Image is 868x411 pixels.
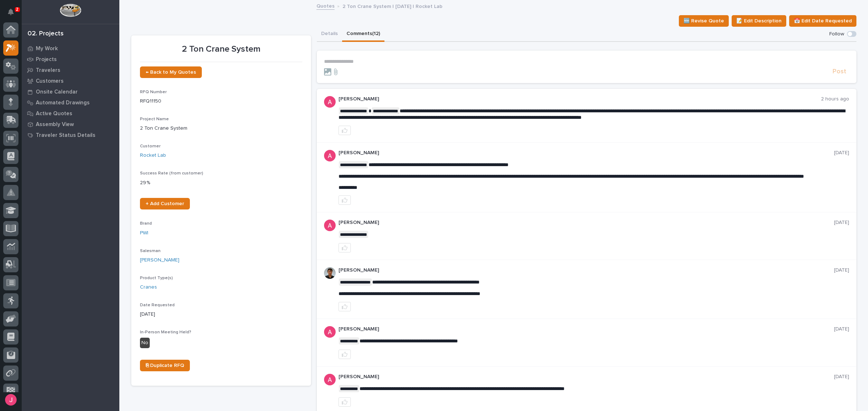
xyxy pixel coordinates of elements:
a: [PERSON_NAME] [140,256,179,264]
button: Notifications [3,4,18,20]
button: like this post [339,126,351,135]
a: Traveler Status Details [22,130,119,140]
span: Customer [140,144,161,148]
img: ACg8ocKcMZQ4tabbC1K-lsv7XHeQNnaFu4gsgPufzKnNmz0_a9aUSA=s96-c [324,96,336,108]
button: users-avatar [3,392,18,407]
img: ACg8ocKcMZQ4tabbC1K-lsv7XHeQNnaFu4gsgPufzKnNmz0_a9aUSA=s96-c [324,326,336,338]
p: My Work [36,46,58,52]
p: [PERSON_NAME] [339,96,821,102]
span: + Add Customer [146,201,184,206]
a: Onsite Calendar [22,86,119,97]
a: Cranes [140,284,157,291]
p: Onsite Calendar [36,89,78,95]
img: ACg8ocKcMZQ4tabbC1K-lsv7XHeQNnaFu4gsgPufzKnNmz0_a9aUSA=s96-c [324,150,336,161]
button: Details [317,27,342,42]
button: 📝 Edit Description [732,15,786,27]
p: [DATE] [834,267,849,273]
a: My Work [22,43,119,54]
img: AOh14Gjx62Rlbesu-yIIyH4c_jqdfkUZL5_Os84z4H1p=s96-c [324,267,336,279]
span: 📅 Edit Date Requested [794,17,852,25]
a: Active Quotes [22,108,119,119]
span: 📝 Edit Description [736,17,782,25]
p: Active Quotes [36,111,72,117]
p: Follow [829,31,844,37]
p: [DATE] [834,150,849,156]
p: Automated Drawings [36,100,90,106]
button: like this post [339,302,351,311]
a: Automated Drawings [22,97,119,108]
p: [PERSON_NAME] [339,267,834,273]
p: [DATE] [834,326,849,332]
p: [PERSON_NAME] [339,150,834,156]
img: ACg8ocKcMZQ4tabbC1K-lsv7XHeQNnaFu4gsgPufzKnNmz0_a9aUSA=s96-c [324,374,336,385]
span: Project Name [140,117,169,121]
button: Post [830,68,849,76]
span: Product Type(s) [140,276,173,280]
img: ACg8ocKcMZQ4tabbC1K-lsv7XHeQNnaFu4gsgPufzKnNmz0_a9aUSA=s96-c [324,220,336,231]
a: PWI [140,229,148,237]
button: 📅 Edit Date Requested [789,15,856,27]
p: 29 % [140,179,302,187]
a: Projects [22,54,119,65]
a: ← Back to My Quotes [140,66,202,78]
div: 02. Projects [27,30,64,38]
a: Customers [22,75,119,86]
p: 2 Ton Crane System | [DATE] | Rocket Lab [342,2,442,10]
p: [PERSON_NAME] [339,326,834,332]
button: like this post [339,350,351,359]
p: [PERSON_NAME] [339,374,834,380]
p: [PERSON_NAME] [339,220,834,226]
p: 2 hours ago [821,96,849,102]
button: 🆕 Revise Quote [679,15,729,27]
button: Comments (12) [342,27,384,42]
span: Brand [140,221,152,226]
span: Post [833,68,846,76]
p: [DATE] [834,374,849,380]
p: 2 Ton Crane System [140,125,302,132]
span: ⎘ Duplicate RFQ [146,363,184,368]
a: Travelers [22,65,119,75]
p: Assembly View [36,121,74,128]
span: Date Requested [140,303,175,307]
button: like this post [339,243,351,252]
div: Notifications2 [9,9,18,20]
span: In-Person Meeting Held? [140,330,191,334]
span: Salesman [140,249,161,253]
p: 2 [16,7,18,12]
p: RFQ11150 [140,98,302,105]
p: Projects [36,56,57,63]
p: Travelers [36,67,60,74]
span: ← Back to My Quotes [146,70,196,75]
a: Rocket Lab [140,152,166,159]
img: Workspace Logo [60,4,81,17]
p: [DATE] [834,220,849,226]
span: 🆕 Revise Quote [684,17,724,25]
a: ⎘ Duplicate RFQ [140,360,190,371]
a: Quotes [316,1,335,10]
p: 2 Ton Crane System [140,44,302,55]
p: [DATE] [140,311,302,318]
p: Traveler Status Details [36,132,95,139]
a: Assembly View [22,119,119,130]
p: Customers [36,78,64,85]
a: + Add Customer [140,198,190,209]
span: Success Rate (from customer) [140,171,203,176]
div: No [140,338,150,348]
button: like this post [339,195,351,205]
span: RFQ Number [140,90,167,94]
button: like this post [339,397,351,407]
